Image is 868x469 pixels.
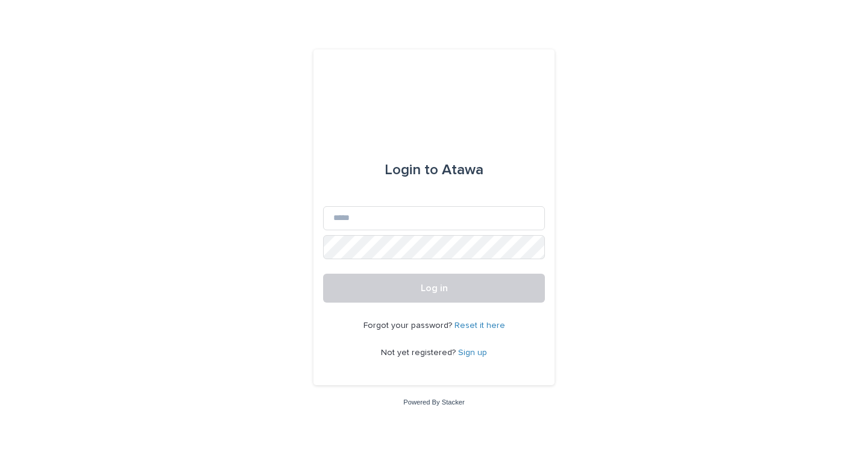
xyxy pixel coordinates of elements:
span: Login to [385,163,438,177]
button: Log in [323,274,545,303]
span: Forgot your password? [363,321,454,330]
a: Sign up [458,348,487,357]
img: Ls34BcGeRexTGTNfXpUC [347,78,522,115]
div: Atawa [385,153,483,187]
a: Powered By Stacker [403,398,464,406]
a: Reset it here [454,321,505,330]
span: Not yet registered? [381,348,458,357]
span: Log in [421,283,448,293]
